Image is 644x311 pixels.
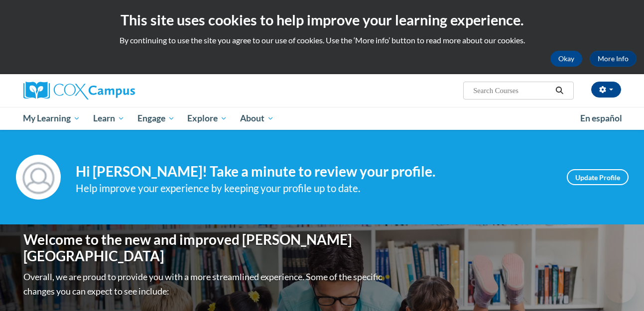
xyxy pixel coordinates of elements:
[23,112,80,124] span: My Learning
[240,112,274,124] span: About
[181,107,234,130] a: Explore
[591,82,621,98] button: Account Settings
[187,112,227,124] span: Explore
[550,51,582,67] button: Okay
[23,82,135,100] img: Cox Campus
[552,85,567,97] button: Search
[574,108,629,129] a: En español
[580,113,622,123] span: En español
[17,107,87,130] a: My Learning
[131,107,181,130] a: Engage
[137,112,175,124] span: Engage
[8,107,636,130] div: Main menu
[472,85,552,97] input: Search Courses
[590,51,637,67] a: More Info
[87,107,131,130] a: Learn
[23,82,213,100] a: Cox Campus
[567,169,629,185] a: Update Profile
[16,155,61,200] img: Profile Image
[7,10,637,30] h2: This site uses cookies to help improve your learning experience.
[76,180,552,197] div: Help improve your experience by keeping your profile up to date.
[93,112,125,124] span: Learn
[76,163,552,180] h4: Hi [PERSON_NAME]! Take a minute to review your profile.
[7,35,637,46] p: By continuing to use the site you agree to our use of cookies. Use the ‘More info’ button to read...
[23,231,385,265] h1: Welcome to the new and improved [PERSON_NAME][GEOGRAPHIC_DATA]
[23,270,385,299] p: Overall, we are proud to provide you with a more streamlined experience. Some of the specific cha...
[604,271,636,303] iframe: Button to launch messaging window
[234,107,280,130] a: About
[534,247,554,267] iframe: Close message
